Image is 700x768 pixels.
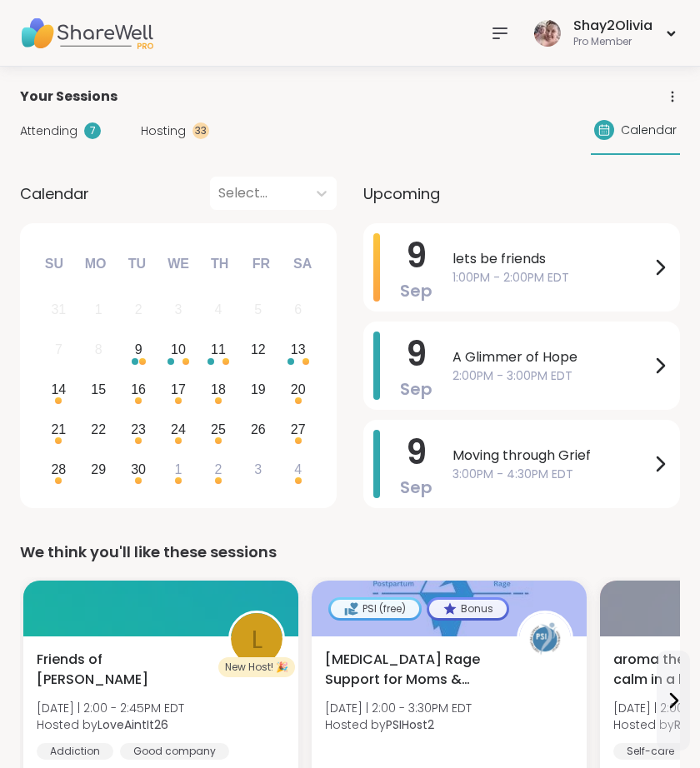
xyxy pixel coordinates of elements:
[201,451,237,487] div: Choose Thursday, October 2nd, 2025
[573,17,652,35] div: Shay2Olivia
[121,451,157,487] div: Choose Tuesday, September 30th, 2025
[452,249,650,269] span: lets be friends
[51,298,66,321] div: 31
[201,332,237,368] div: Choose Thursday, September 11th, 2025
[161,372,197,408] div: Choose Wednesday, September 17th, 2025
[406,331,427,377] span: 9
[51,458,66,481] div: 28
[81,332,117,368] div: Not available Monday, September 8th, 2025
[55,338,62,361] div: 7
[95,298,102,321] div: 1
[175,458,182,481] div: 1
[95,338,102,361] div: 8
[38,290,317,489] div: month 2025-09
[81,292,117,328] div: Not available Monday, September 1st, 2025
[37,700,184,716] span: [DATE] | 2:00 - 2:45PM EDT
[81,451,117,487] div: Choose Monday, September 29th, 2025
[118,246,155,282] div: Tu
[240,292,276,328] div: Not available Friday, September 5th, 2025
[280,372,316,408] div: Choose Saturday, September 20th, 2025
[160,246,197,282] div: We
[91,378,106,401] div: 15
[36,246,72,282] div: Su
[97,716,168,733] b: LoveAintIt26
[175,298,182,321] div: 3
[573,35,652,49] div: Pro Member
[613,743,687,760] div: Self-care
[135,338,142,361] div: 9
[251,378,266,401] div: 19
[20,122,77,140] span: Attending
[400,476,432,499] span: Sep
[121,292,157,328] div: Not available Tuesday, September 2nd, 2025
[519,613,571,665] img: PSIHost2
[294,298,302,321] div: 6
[131,418,146,441] div: 23
[20,4,153,62] img: ShareWell Nav Logo
[171,378,186,401] div: 17
[294,458,302,481] div: 4
[51,378,66,401] div: 14
[452,446,650,466] span: Moving through Grief
[120,743,229,760] div: Good company
[41,451,77,487] div: Choose Sunday, September 28th, 2025
[37,716,184,733] span: Hosted by
[81,411,117,447] div: Choose Monday, September 22nd, 2025
[400,377,432,401] span: Sep
[291,338,306,361] div: 13
[386,716,434,733] b: PSIHost2
[91,458,106,481] div: 29
[41,372,77,408] div: Choose Sunday, September 14th, 2025
[41,411,77,447] div: Choose Sunday, September 21st, 2025
[252,620,262,659] span: L
[406,429,427,476] span: 9
[280,411,316,447] div: Choose Saturday, September 27th, 2025
[201,411,237,447] div: Choose Thursday, September 25th, 2025
[325,650,498,690] span: [MEDICAL_DATA] Rage Support for Moms & Birthing People
[429,600,507,618] div: Bonus
[251,338,266,361] div: 12
[211,338,226,361] div: 11
[20,182,89,205] span: Calendar
[331,600,419,618] div: PSI (free)
[91,418,106,441] div: 22
[240,411,276,447] div: Choose Friday, September 26th, 2025
[240,451,276,487] div: Choose Friday, October 3rd, 2025
[452,269,650,287] span: 1:00PM - 2:00PM EDT
[452,367,650,385] span: 2:00PM - 3:00PM EDT
[171,338,186,361] div: 10
[242,246,279,282] div: Fr
[214,458,222,481] div: 2
[291,378,306,401] div: 20
[171,418,186,441] div: 24
[201,292,237,328] div: Not available Thursday, September 4th, 2025
[291,418,306,441] div: 27
[218,657,295,677] div: New Host! 🎉
[363,182,440,205] span: Upcoming
[251,418,266,441] div: 26
[121,411,157,447] div: Choose Tuesday, September 23rd, 2025
[214,298,222,321] div: 4
[254,458,262,481] div: 3
[37,650,210,690] span: Friends of [PERSON_NAME]
[121,332,157,368] div: Choose Tuesday, September 9th, 2025
[240,332,276,368] div: Choose Friday, September 12th, 2025
[280,451,316,487] div: Choose Saturday, October 4th, 2025
[37,743,113,760] div: Addiction
[161,451,197,487] div: Choose Wednesday, October 1st, 2025
[84,122,101,139] div: 7
[325,716,472,733] span: Hosted by
[131,458,146,481] div: 30
[284,246,321,282] div: Sa
[51,418,66,441] div: 21
[161,292,197,328] div: Not available Wednesday, September 3rd, 2025
[254,298,262,321] div: 5
[400,279,432,302] span: Sep
[202,246,238,282] div: Th
[81,372,117,408] div: Choose Monday, September 15th, 2025
[192,122,209,139] div: 33
[41,292,77,328] div: Not available Sunday, August 31st, 2025
[325,700,472,716] span: [DATE] | 2:00 - 3:30PM EDT
[240,372,276,408] div: Choose Friday, September 19th, 2025
[20,87,117,107] span: Your Sessions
